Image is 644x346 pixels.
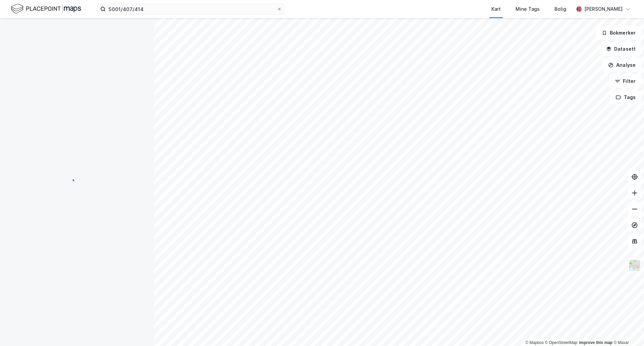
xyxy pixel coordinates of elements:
[525,340,544,345] a: Mapbox
[516,5,540,13] div: Mine Tags
[596,26,641,40] button: Bokmerker
[610,314,644,346] iframe: Chat Widget
[584,5,623,13] div: [PERSON_NAME]
[72,173,83,184] img: spinner.a6d8c91a73a9ac5275cf975e30b51cfb.svg
[554,5,566,13] div: Bolig
[610,314,644,346] div: Kontrollprogram for chat
[600,42,641,56] button: Datasett
[491,5,501,13] div: Kart
[602,58,641,72] button: Analyse
[609,75,641,88] button: Filter
[628,259,641,272] img: Z
[106,4,277,14] input: Søk på adresse, matrikkel, gårdeiere, leietakere eller personer
[610,91,641,104] button: Tags
[579,340,612,345] a: Improve this map
[545,340,578,345] a: OpenStreetMap
[11,3,81,15] img: logo.f888ab2527a4732fd821a326f86c7f29.svg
